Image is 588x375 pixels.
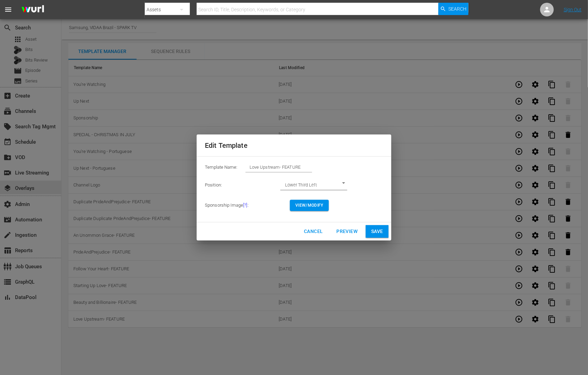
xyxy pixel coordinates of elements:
span: Cancel [304,227,323,236]
span: Updating the image takes effect immediately, regardless of whether the template is saved [243,203,247,208]
td: Position: [205,176,290,194]
button: Save [366,225,389,238]
button: View/Modify [290,200,329,211]
span: Template Name: [205,165,237,170]
td: Sponsorship Image : [205,194,290,217]
span: Save [371,227,383,236]
span: View/Modify [295,202,323,209]
span: Preview [337,227,358,236]
div: Lower Third Left [280,180,347,191]
img: ans4CAIJ8jUAAAAAAAAAAAAAAAAAAAAAAAAgQb4GAAAAAAAAAAAAAAAAAAAAAAAAJMjXAAAAAAAAAAAAAAAAAAAAAAAAgAT5G... [16,2,49,18]
span: menu [4,5,12,14]
button: Cancel [298,225,328,238]
span: Search [448,3,466,15]
a: Sign Out [564,7,582,12]
button: Preview [331,225,363,238]
h2: Edit Template [205,140,383,151]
